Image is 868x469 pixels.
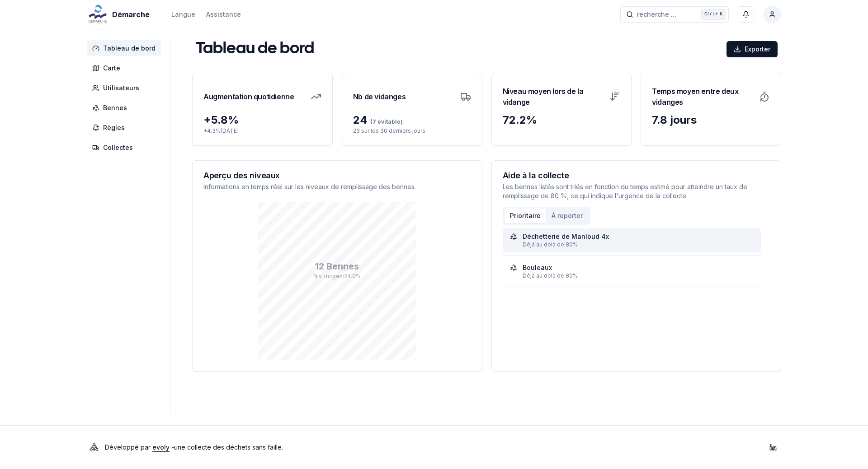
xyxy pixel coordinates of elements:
p: Informations en temps réel sur les niveaux de remplissage des bennes. [203,182,471,191]
h3: Temps moyen entre deux vidanges [652,84,754,109]
div: 24 [353,113,471,127]
span: Règles [103,123,125,132]
span: Carte [103,64,120,73]
div: Déchetterie de Manloud 4x [523,232,609,241]
span: Bennes [103,103,127,112]
img: Evoly Logo [87,440,101,455]
div: 7.8 jours [652,113,770,127]
p: + 4.3 % [DATE] [203,127,321,135]
h3: Niveau moyen lors de la vidange [503,84,604,109]
button: Langue [171,9,195,20]
a: Assistance [206,9,241,20]
span: (7 évitable) [368,118,403,125]
img: Démarche Logo [87,4,108,25]
a: Collectes [87,139,165,156]
button: Prioritaire [505,209,546,223]
p: Les bennes listés sont triés en fonction du temps estimé pour atteindre un taux de remplissage de... [503,182,770,200]
div: Bouleaux [523,263,552,272]
a: Utilisateurs [87,80,165,96]
button: Exporter [726,41,778,57]
a: BouleauxDéjà au delà de 80% [510,263,754,279]
span: recherche ... [637,10,676,19]
button: À reporter [546,209,588,223]
h3: Augmentation quotidienne [203,84,294,109]
a: Règles [87,120,165,136]
div: + 5.8 % [203,113,321,127]
p: 23 sur les 30 derniers jours [353,127,471,135]
a: evoly [152,443,170,451]
span: Tableau de bord [103,44,156,53]
a: Déchetterie de Manloud 4xDéjà au delà de 80% [510,232,754,248]
div: 72.2 % [503,113,621,127]
a: Démarche [87,9,153,20]
span: Collectes [103,143,133,152]
div: Déjà au delà de 80% [523,241,754,248]
h3: Aide à la collecte [503,172,770,180]
h3: Nb de vidanges [353,84,406,109]
h3: Aperçu des niveaux [203,172,471,180]
div: Langue [171,10,195,19]
a: Bennes [87,100,165,116]
button: recherche ...Ctrl+K [620,6,729,23]
h1: Tableau de bord [196,40,314,58]
p: Développé par - une collecte des déchets sans faille . [105,441,283,454]
a: Tableau de bord [87,40,165,56]
span: Démarche [112,9,150,20]
span: Utilisateurs [103,84,139,93]
div: Déjà au delà de 80% [523,272,754,279]
a: Carte [87,60,165,76]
